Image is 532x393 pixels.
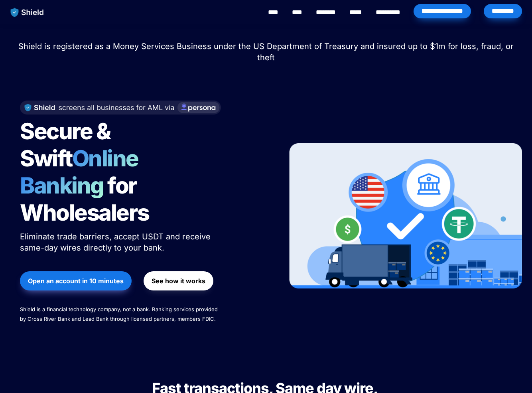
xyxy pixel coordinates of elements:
[20,306,219,322] span: Shield is a financial technology company, not a bank. Banking services provided by Cross River Ba...
[20,118,114,172] span: Secure & Swift
[20,172,149,226] span: for Wholesalers
[7,4,48,21] img: website logo
[20,271,132,290] button: Open an account in 10 minutes
[144,267,213,294] a: See how it works
[20,232,213,253] span: Eliminate trade barriers, accept USDT and receive same-day wires directly to your bank.
[28,277,124,285] strong: Open an account in 10 minutes
[18,41,516,62] span: Shield is registered as a Money Services Business under the US Department of Treasury and insured...
[144,271,213,290] button: See how it works
[20,267,132,294] a: Open an account in 10 minutes
[152,277,205,285] strong: See how it works
[20,145,146,199] span: Online Banking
